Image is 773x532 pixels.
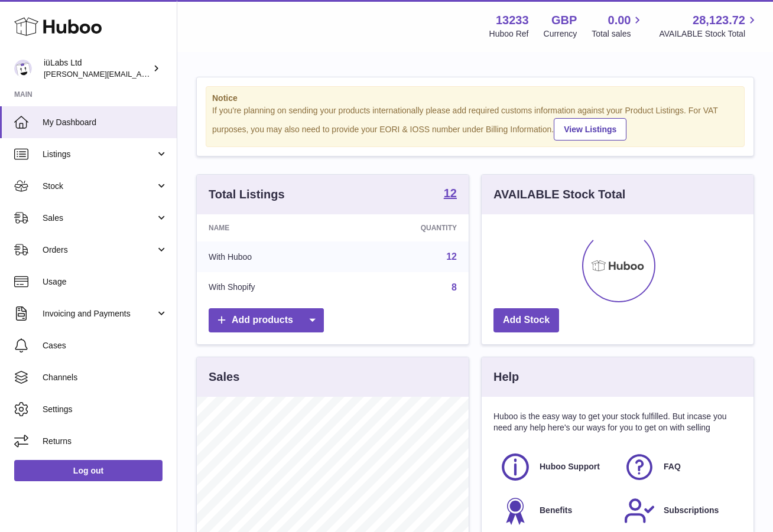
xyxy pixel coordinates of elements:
span: Stock [43,181,155,192]
h3: Help [493,369,519,385]
span: Total sales [592,28,644,40]
a: 12 [444,187,457,201]
span: Sales [43,213,155,224]
th: Name [197,214,343,241]
span: 0.00 [608,12,631,28]
a: Benefits [499,495,612,527]
a: 12 [446,252,457,262]
div: iüLabs Ltd [44,57,150,80]
span: Cases [43,340,168,351]
span: Settings [43,404,168,415]
span: Channels [43,372,168,383]
h3: Total Listings [209,187,285,203]
img: annunziata@iulabs.co [14,60,32,77]
a: 8 [452,282,457,292]
strong: Notice [212,93,738,104]
span: Invoicing and Payments [43,308,155,319]
span: Huboo Support [540,461,600,472]
span: Usage [43,276,168,288]
strong: 12 [444,187,457,199]
a: Huboo Support [499,451,612,483]
span: Subscriptions [664,505,719,516]
a: Subscriptions [623,495,736,527]
a: Log out [14,460,163,481]
strong: GBP [551,12,577,28]
td: With Shopify [197,272,343,303]
div: Currency [544,28,577,40]
h3: Sales [209,369,239,385]
span: 28,123.72 [693,12,745,28]
span: AVAILABLE Stock Total [659,28,759,40]
span: Listings [43,149,155,160]
a: 28,123.72 AVAILABLE Stock Total [659,12,759,40]
span: Orders [43,244,155,256]
a: View Listings [554,118,626,141]
span: [PERSON_NAME][EMAIL_ADDRESS][DOMAIN_NAME] [44,69,237,79]
a: 0.00 Total sales [592,12,644,40]
h3: AVAILABLE Stock Total [493,187,625,203]
td: With Huboo [197,241,343,272]
div: If you're planning on sending your products internationally please add required customs informati... [212,105,738,141]
a: Add Stock [493,308,559,332]
span: Returns [43,436,168,447]
th: Quantity [343,214,469,241]
p: Huboo is the easy way to get your stock fulfilled. But incase you need any help here's our ways f... [493,411,742,433]
a: FAQ [623,451,736,483]
div: Huboo Ref [489,28,529,40]
strong: 13233 [496,12,529,28]
a: Add products [209,308,324,332]
span: FAQ [664,461,681,472]
span: My Dashboard [43,117,168,128]
span: Benefits [540,505,572,516]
